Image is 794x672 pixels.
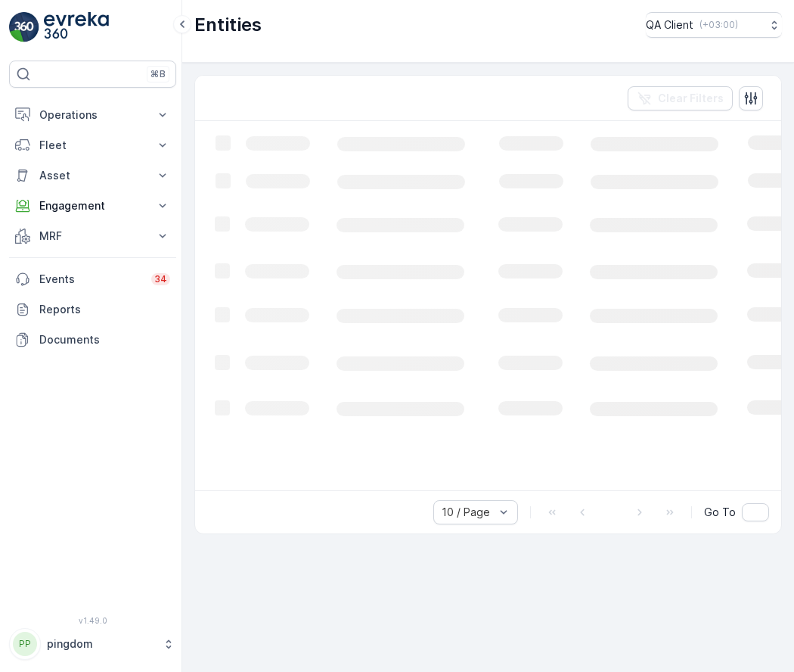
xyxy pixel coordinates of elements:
p: Asset [39,168,146,183]
p: Events [39,272,142,287]
button: Operations [9,100,176,130]
p: Engagement [39,198,146,213]
a: Reports [9,294,176,325]
p: Fleet [39,138,146,153]
button: MRF [9,221,176,251]
p: 34 [154,273,167,285]
a: Events34 [9,264,176,294]
span: v 1.49.0 [9,616,176,625]
p: Reports [39,302,170,317]
button: PPpingdom [9,628,176,660]
a: Documents [9,325,176,355]
img: logo_light-DOdMpM7g.png [44,12,109,42]
p: pingdom [47,636,155,652]
span: Go To [704,505,736,520]
button: Fleet [9,130,176,160]
p: ⌘B [150,68,166,80]
p: Entities [194,13,262,37]
p: QA Client [646,17,693,33]
div: PP [13,632,37,656]
p: MRF [39,229,146,244]
button: Asset [9,160,176,191]
p: Documents [39,332,170,347]
button: QA Client(+03:00) [646,12,782,38]
p: Operations [39,107,146,123]
button: Clear Filters [628,86,733,110]
button: Engagement [9,191,176,221]
p: Clear Filters [658,91,724,106]
p: ( +03:00 ) [699,19,738,31]
img: logo [9,12,39,42]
